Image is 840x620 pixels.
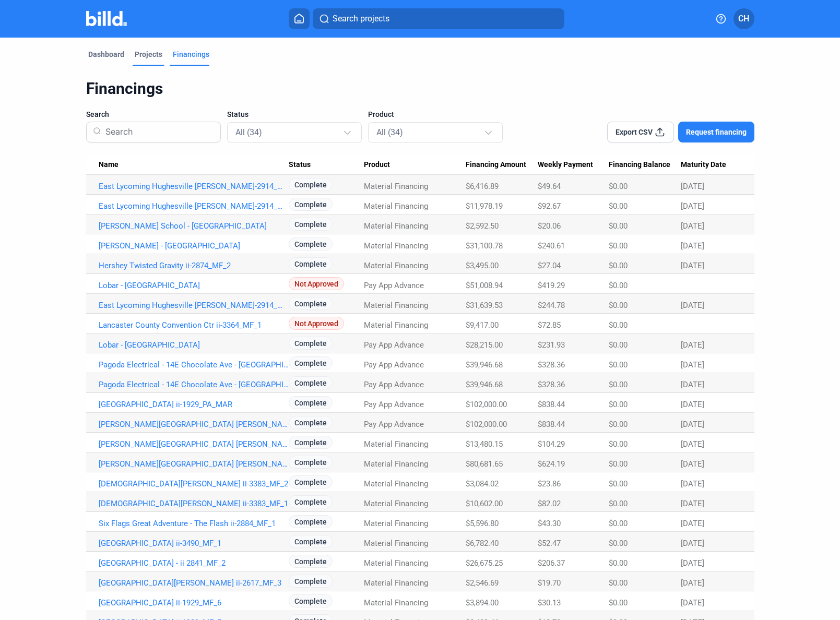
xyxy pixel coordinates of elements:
[538,182,561,191] span: $49.64
[609,598,628,607] span: $0.00
[466,519,499,528] span: $5,596.80
[99,499,289,508] a: [DEMOGRAPHIC_DATA][PERSON_NAME] ii-3383_MF_1
[364,578,428,588] span: Material Financing
[289,160,311,170] span: Status
[609,479,628,488] span: $0.00
[289,297,333,310] span: Complete
[538,420,565,429] span: $838.44
[538,439,565,449] span: $104.29
[538,459,565,469] span: $624.19
[681,241,704,251] span: [DATE]
[364,459,428,469] span: Material Financing
[99,281,289,290] a: Lobar - [GEOGRAPHIC_DATA]
[733,8,754,29] button: CH
[616,127,653,137] span: Export CSV
[681,598,704,607] span: [DATE]
[609,241,628,251] span: $0.00
[681,261,704,270] span: [DATE]
[466,479,499,488] span: $3,084.02
[364,519,428,528] span: Material Financing
[681,360,704,369] span: [DATE]
[609,221,628,231] span: $0.00
[538,558,565,568] span: $206.37
[289,555,333,568] span: Complete
[466,281,503,290] span: $51,008.94
[609,340,628,350] span: $0.00
[681,539,704,548] span: [DATE]
[681,182,704,191] span: [DATE]
[289,495,333,508] span: Complete
[364,201,428,211] span: Material Financing
[538,201,561,211] span: $92.67
[364,499,428,508] span: Material Financing
[99,439,289,449] a: [PERSON_NAME][GEOGRAPHIC_DATA] [PERSON_NAME] ii-2544_MF_2
[289,237,333,251] span: Complete
[99,340,289,350] a: Lobar - [GEOGRAPHIC_DATA]
[681,420,704,429] span: [DATE]
[609,380,628,389] span: $0.00
[466,160,526,170] span: Financing Amount
[538,160,609,170] div: Weekly Payment
[466,380,503,389] span: $39,946.68
[466,261,499,270] span: $3,495.00
[678,122,754,142] button: Request financing
[289,575,333,588] span: Complete
[289,198,333,211] span: Complete
[99,420,289,429] a: [PERSON_NAME][GEOGRAPHIC_DATA] [PERSON_NAME] ii-2544_PA_JAN
[681,221,704,231] span: [DATE]
[686,127,747,137] span: Request financing
[364,539,428,548] span: Material Financing
[364,439,428,449] span: Material Financing
[99,241,289,251] a: [PERSON_NAME] - [GEOGRAPHIC_DATA]
[607,122,674,142] button: Export CSV
[538,479,561,488] span: $23.86
[538,221,561,231] span: $20.06
[538,160,593,170] span: Weekly Payment
[681,201,704,211] span: [DATE]
[289,160,364,170] div: Status
[364,281,424,290] span: Pay App Advance
[609,578,628,588] span: $0.00
[289,535,333,548] span: Complete
[466,539,499,548] span: $6,782.40
[466,420,507,429] span: $102,000.00
[99,221,289,231] a: [PERSON_NAME] School - [GEOGRAPHIC_DATA]
[99,160,119,170] span: Name
[609,459,628,469] span: $0.00
[289,594,333,607] span: Complete
[681,380,704,389] span: [DATE]
[289,376,333,389] span: Complete
[289,218,333,231] span: Complete
[538,281,565,290] span: $419.29
[681,301,704,310] span: [DATE]
[289,178,333,191] span: Complete
[99,301,289,310] a: East Lycoming Hughesville [PERSON_NAME]-2914_MF_1
[364,160,466,170] div: Product
[466,499,503,508] span: $10,602.00
[364,380,424,389] span: Pay App Advance
[376,127,403,137] mat-select-trigger: All (34)
[235,127,262,137] mat-select-trigger: All (34)
[466,201,503,211] span: $11,978.19
[609,320,628,330] span: $0.00
[538,539,561,548] span: $52.47
[135,49,162,59] div: Projects
[368,109,394,120] span: Product
[681,499,704,508] span: [DATE]
[681,519,704,528] span: [DATE]
[681,459,704,469] span: [DATE]
[538,598,561,607] span: $30.13
[289,277,344,290] span: Not Approved
[364,221,428,231] span: Material Financing
[466,598,499,607] span: $3,894.00
[609,360,628,369] span: $0.00
[313,8,564,29] button: Search projects
[609,182,628,191] span: $0.00
[289,416,333,429] span: Complete
[101,118,214,146] input: Search
[466,320,499,330] span: $9,417.00
[681,439,704,449] span: [DATE]
[99,479,289,488] a: [DEMOGRAPHIC_DATA][PERSON_NAME] ii-3383_MF_2
[289,356,333,369] span: Complete
[364,301,428,310] span: Material Financing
